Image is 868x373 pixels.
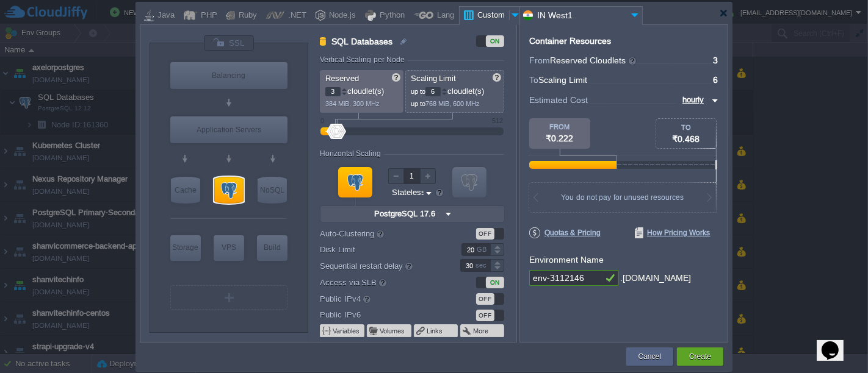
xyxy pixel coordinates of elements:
div: Container Resources [529,37,611,46]
div: Storage Containers [170,235,201,261]
span: 3 [713,55,718,65]
div: Java [154,7,175,25]
div: Cache [171,177,200,204]
div: SQL Databases [214,177,244,204]
div: Python [376,7,405,25]
span: 768 MiB, 600 MHz [425,100,480,107]
div: VPS [214,235,244,260]
span: Reserved Cloudlets [550,55,637,65]
button: Cancel [638,350,661,363]
div: Create New Layer [170,285,288,310]
label: Sequential restart delay [320,259,444,272]
div: GB [477,244,489,255]
div: Load Balancer [170,62,288,89]
div: .[DOMAIN_NAME] [620,270,691,286]
div: ON [486,35,504,47]
div: Vertical Scaling per Node [320,55,408,64]
div: FROM [529,123,590,130]
span: Estimated Cost [529,93,588,107]
div: PHP [197,7,217,25]
span: up to [411,88,425,95]
button: Links [427,326,444,336]
label: Environment Name [529,255,604,265]
span: up to [411,100,425,107]
button: Create [689,350,711,363]
div: OFF [476,310,494,321]
span: Reserved [325,74,359,83]
label: Public IPv4 [320,292,444,305]
div: Balancing [170,62,288,89]
label: Auto-Clustering [320,227,444,240]
div: Node.js [325,7,356,25]
div: 512 [492,117,503,124]
div: NoSQL Databases [258,177,287,204]
span: Scaling Limit [411,74,457,83]
span: 384 MiB, 300 MHz [325,100,380,107]
span: Quotas & Pricing [529,227,601,238]
p: cloudlet(s) [411,83,500,96]
button: Volumes [380,326,406,336]
label: Access via SLB [320,275,444,289]
label: Public IPv6 [320,308,444,321]
div: sec [476,260,489,271]
span: Scaling Limit [538,75,587,85]
span: ₹0.222 [546,133,574,143]
iframe: chat widget [817,324,856,361]
div: OFF [476,293,494,305]
div: Elastic VPS [214,235,244,261]
div: ON [486,277,504,288]
button: More [473,326,490,336]
div: .NET [284,7,306,25]
span: To [529,75,538,85]
div: Application Servers [170,116,288,143]
div: Build [257,235,288,260]
span: From [529,55,550,65]
label: Disk Limit [320,243,444,256]
div: Lang [433,7,454,25]
div: Build Node [257,235,288,261]
p: cloudlet(s) [325,83,399,96]
div: TO [656,124,716,131]
div: Horizontal Scaling [320,149,384,158]
button: Variables [333,326,361,336]
span: 6 [713,75,718,85]
div: Custom [474,7,509,25]
div: OFF [476,228,494,240]
div: NoSQL [258,177,287,204]
div: 0 [320,117,324,124]
div: Ruby [235,7,257,25]
span: ₹0.468 [673,134,700,144]
div: Storage [170,235,201,260]
span: How Pricing Works [635,227,711,238]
